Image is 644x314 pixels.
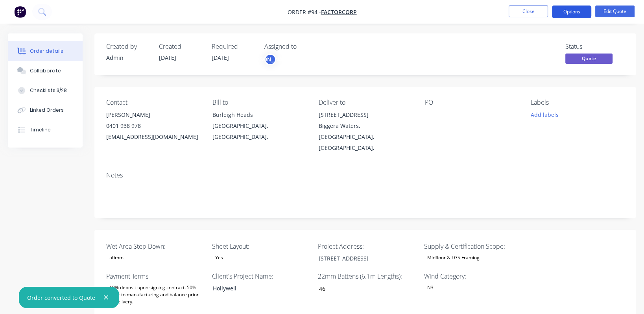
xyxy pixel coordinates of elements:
[212,120,306,142] div: [GEOGRAPHIC_DATA], [GEOGRAPHIC_DATA],
[212,43,255,50] div: Required
[264,43,343,50] div: Assigned to
[159,43,202,50] div: Created
[212,109,306,142] div: Burleigh Heads[GEOGRAPHIC_DATA], [GEOGRAPHIC_DATA],
[106,272,205,281] label: Payment Terms
[30,107,64,114] div: Linked Orders
[212,109,306,120] div: Burleigh Heads
[312,253,411,264] div: [STREET_ADDRESS]
[106,242,205,251] label: Wet Area Step Down:
[424,283,437,293] div: N3
[321,8,357,16] a: Factorcorp
[106,109,200,142] div: [PERSON_NAME]0401 938 978[EMAIL_ADDRESS][DOMAIN_NAME]
[212,242,310,251] label: Sheet Layout:
[319,120,412,153] div: Biggera Waters, [GEOGRAPHIC_DATA], [GEOGRAPHIC_DATA],
[14,6,26,18] img: Factory
[106,109,200,120] div: [PERSON_NAME]
[531,99,624,106] div: Labels
[565,43,624,50] div: Status
[424,99,518,106] div: PO
[424,242,522,251] label: Supply & Certification Scope:
[106,120,200,131] div: 0401 938 978
[8,100,83,120] button: Linked Orders
[212,99,306,106] div: Bill to
[509,6,548,17] button: Close
[8,41,83,61] button: Order details
[106,54,149,62] div: Admin
[595,6,635,17] button: Edit Quote
[565,54,613,63] span: Quote
[319,109,412,120] div: [STREET_ADDRESS]
[30,48,63,55] div: Order details
[30,126,51,133] div: Timeline
[207,283,305,294] div: Hollywell
[319,109,412,153] div: [STREET_ADDRESS]Biggera Waters, [GEOGRAPHIC_DATA], [GEOGRAPHIC_DATA],
[264,54,276,65] button: [PERSON_NAME]
[30,87,67,94] div: Checklists 3/28
[212,54,229,61] span: [DATE]
[212,272,310,281] label: Client's Project Name:
[8,61,83,81] button: Collaborate
[424,272,522,281] label: Wind Category:
[159,54,176,61] span: [DATE]
[318,272,416,281] label: 22mm Battens (6.1m Lengths):
[8,81,83,100] button: Checklists 3/28
[106,172,624,179] div: Notes
[318,242,416,251] label: Project Address:
[288,8,321,16] span: Order #94 -
[312,283,416,294] input: Enter number...
[424,253,483,263] div: Midfloor & LGS Framing
[30,67,61,74] div: Collaborate
[27,294,95,302] div: Order converted to Quote
[526,109,563,120] button: Add labels
[106,43,149,50] div: Created by
[106,99,200,106] div: Contact
[106,253,127,263] div: 50mm
[106,283,205,307] div: 10% deposit upon signing contract. 50% prior to manufacturing and balance prior to delivery.
[106,131,200,142] div: [EMAIL_ADDRESS][DOMAIN_NAME]
[8,120,83,140] button: Timeline
[319,99,412,106] div: Deliver to
[552,6,591,18] button: Options
[212,253,226,263] div: Yes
